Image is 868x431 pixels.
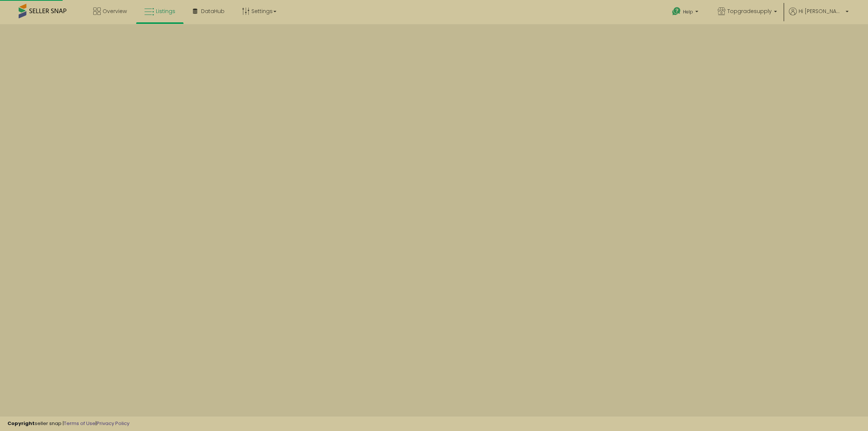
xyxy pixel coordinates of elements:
[789,7,849,24] a: Hi [PERSON_NAME]
[683,9,693,15] span: Help
[727,7,772,15] span: Topgradesupply
[156,7,175,15] span: Listings
[799,7,843,15] span: Hi [PERSON_NAME]
[672,7,681,16] i: Get Help
[103,7,127,15] span: Overview
[666,1,706,24] a: Help
[201,7,225,15] span: DataHub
